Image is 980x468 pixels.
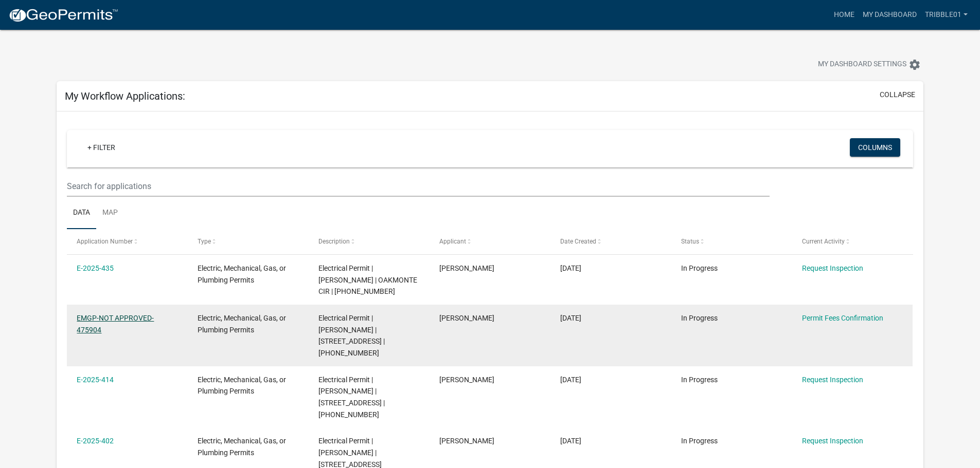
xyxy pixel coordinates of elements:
datatable-header-cell: Applicant [430,229,550,254]
span: 09/09/2025 [560,264,581,272]
span: In Progress [681,264,718,272]
button: collapse [880,89,915,100]
i: settings [908,59,921,71]
a: E-2025-402 [77,437,114,445]
a: EMGP-NOT APPROVED-475904 [77,314,154,334]
a: Permit Fees Confirmation [802,314,883,322]
datatable-header-cell: Application Number [67,229,188,254]
button: My Dashboard Settingssettings [810,54,929,74]
span: Description [318,238,350,245]
span: Date Created [560,238,596,245]
datatable-header-cell: Description [309,229,430,254]
a: E-2025-414 [77,376,114,384]
span: In Progress [681,314,718,322]
span: In Progress [681,437,718,445]
a: Request Inspection [802,437,863,445]
a: My Dashboard [859,5,921,25]
button: Columns [850,138,900,157]
span: In Progress [681,376,718,384]
span: Electrical Permit | Timothy C Tribble | OAKMONTE CIR | 099-00-00-119 [318,264,417,296]
a: Home [830,5,859,25]
datatable-header-cell: Current Activity [792,229,913,254]
input: Search for applications [67,176,769,197]
span: Current Activity [802,238,845,245]
a: Tribble01 [921,5,972,25]
span: Electric, Mechanical, Gas, or Plumbing Permits [198,376,286,396]
datatable-header-cell: Date Created [550,229,671,254]
span: Type [198,238,211,245]
a: Map [96,197,124,230]
span: Electrical Permit | Timothy C Tribble | 478 OAKMONTE CIR | 099-00-00-130 [318,314,385,357]
span: Timothy Tribble [439,437,494,445]
span: Application Number [77,238,133,245]
span: Status [681,238,699,245]
span: Applicant [439,238,466,245]
span: 09/09/2025 [560,314,581,322]
span: Electric, Mechanical, Gas, or Plumbing Permits [198,264,286,284]
h5: My Workflow Applications: [65,90,185,102]
span: Electrical Permit | Timothy Tribble | 491 OAKMONTE CIR | 099-00-00-117 [318,376,385,419]
span: My Dashboard Settings [818,59,906,71]
span: Electric, Mechanical, Gas, or Plumbing Permits [198,437,286,457]
span: Electric, Mechanical, Gas, or Plumbing Permits [198,314,286,334]
span: 08/19/2025 [560,437,581,445]
a: Request Inspection [802,264,863,272]
a: Data [67,197,96,230]
span: Timothy Tribble [439,264,494,272]
a: E-2025-435 [77,264,114,272]
datatable-header-cell: Type [188,229,309,254]
a: + Filter [79,138,123,157]
span: Timothy Tribble [439,376,494,384]
span: Timothy Tribble [439,314,494,322]
a: Request Inspection [802,376,863,384]
datatable-header-cell: Status [671,229,792,254]
span: 08/27/2025 [560,376,581,384]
